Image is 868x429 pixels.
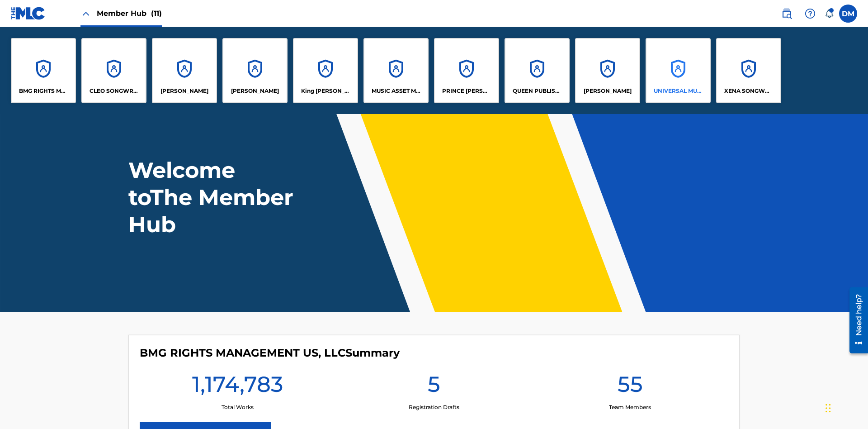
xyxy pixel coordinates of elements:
[301,87,350,95] p: King McTesterson
[222,38,288,103] a: Accounts[PERSON_NAME]
[646,38,711,103] a: AccountsUNIVERSAL MUSIC PUB GROUP
[442,87,491,95] p: PRINCE MCTESTERSON
[428,371,440,403] h1: 5
[654,87,703,95] p: UNIVERSAL MUSIC PUB GROUP
[825,9,834,18] div: Notifications
[778,5,796,23] a: Public Search
[716,38,781,103] a: AccountsXENA SONGWRITER
[372,87,421,95] p: MUSIC ASSET MANAGEMENT (MAM)
[19,87,68,95] p: BMG RIGHTS MANAGEMENT US, LLC
[618,371,643,403] h1: 55
[128,157,297,238] h1: Welcome to The Member Hub
[724,87,774,95] p: XENA SONGWRITER
[843,284,868,358] iframe: Resource Center
[192,371,283,403] h1: 1,174,783
[11,38,76,103] a: AccountsBMG RIGHTS MANAGEMENT US, LLC
[90,87,139,95] p: CLEO SONGWRITER
[609,403,651,411] p: Team Members
[781,8,792,19] img: search
[839,5,857,23] div: User Menu
[97,8,162,19] span: Member Hub
[11,7,46,20] img: MLC Logo
[222,403,254,411] p: Total Works
[513,87,562,95] p: QUEEN PUBLISHA
[81,38,146,103] a: AccountsCLEO SONGWRITER
[140,346,400,360] h4: BMG RIGHTS MANAGEMENT US, LLC
[826,395,831,422] div: Drag
[160,87,208,95] p: ELVIS COSTELLO
[409,403,459,411] p: Registration Drafts
[584,87,632,95] p: RONALD MCTESTERSON
[363,38,429,103] a: AccountsMUSIC ASSET MANAGEMENT (MAM)
[505,38,570,103] a: AccountsQUEEN PUBLISHA
[151,9,162,18] span: (11)
[80,8,91,19] img: Close
[293,38,358,103] a: AccountsKing [PERSON_NAME]
[575,38,640,103] a: Accounts[PERSON_NAME]
[801,5,819,23] div: Help
[805,8,816,19] img: help
[152,38,217,103] a: Accounts[PERSON_NAME]
[823,386,868,429] iframe: Chat Widget
[231,87,279,95] p: EYAMA MCSINGER
[434,38,499,103] a: AccountsPRINCE [PERSON_NAME]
